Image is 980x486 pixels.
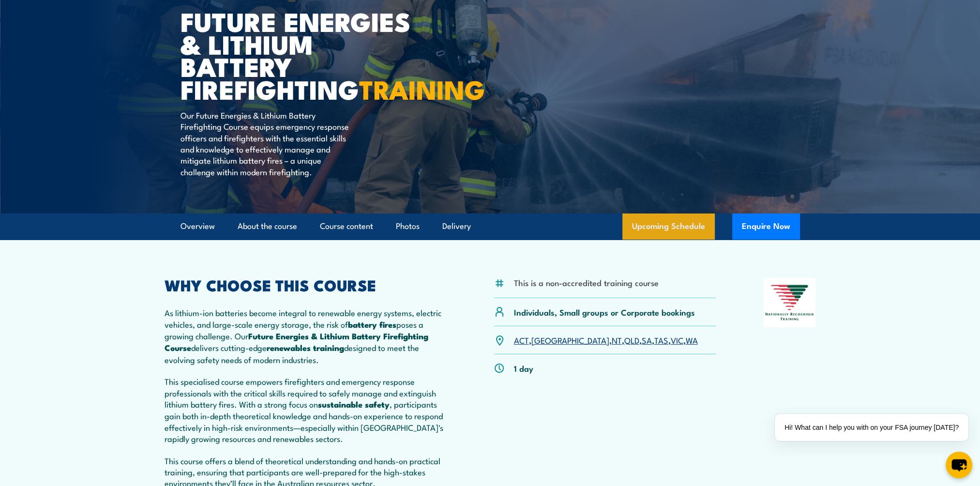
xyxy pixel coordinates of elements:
a: Overview [181,213,215,239]
strong: Future Energies & Lithium Battery Firefighting Course [165,330,428,354]
a: Upcoming Schedule [622,213,715,240]
p: Individuals, Small groups or Corporate bookings [514,306,695,318]
li: This is a non-accredited training course [514,277,659,288]
a: Course content [320,213,373,239]
a: ACT [514,334,529,346]
h2: WHY CHOOSE THIS COURSE [165,278,447,291]
strong: sustainable safety [318,398,390,410]
a: About the course [238,213,297,239]
a: NT [612,334,622,346]
p: Our Future Energies & Lithium Battery Firefighting Course equips emergency response officers and ... [181,109,357,177]
strong: renewables training [267,341,344,354]
img: Nationally Recognised Training logo. [764,278,816,327]
a: TAS [654,334,668,346]
a: SA [642,334,652,346]
strong: battery fires [348,318,396,331]
p: This specialised course empowers firefighters and emergency response professionals with the criti... [165,376,447,444]
strong: TRAINING [359,68,485,108]
a: [GEOGRAPHIC_DATA] [531,334,609,346]
p: , , , , , , , [514,334,698,346]
a: QLD [624,334,639,346]
a: WA [686,334,698,346]
button: Enquire Now [732,213,800,240]
a: Photos [396,213,420,239]
p: As lithium-ion batteries become integral to renewable energy systems, electric vehicles, and larg... [165,307,447,365]
p: 1 day [514,363,533,374]
a: VIC [671,334,683,346]
h1: Future Energies & Lithium Battery Firefighting [181,10,420,100]
button: chat-button [946,452,972,478]
div: Hi! What can I help you with on your FSA journey [DATE]? [775,414,968,441]
a: Delivery [442,213,471,239]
